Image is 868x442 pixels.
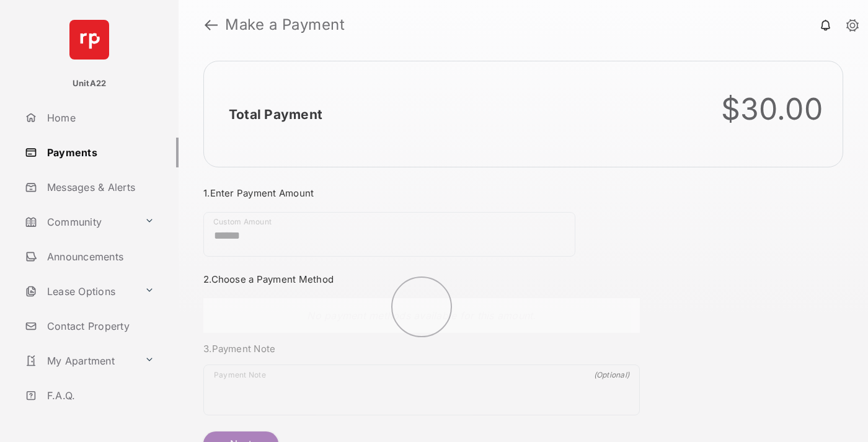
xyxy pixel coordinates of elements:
[20,311,179,341] a: Contact Property
[20,207,139,237] a: Community
[20,381,179,410] a: F.A.Q.
[203,187,640,199] h3: 1. Enter Payment Amount
[20,103,179,133] a: Home
[229,107,322,122] h2: Total Payment
[20,346,139,376] a: My Apartment
[225,17,345,32] strong: Make a Payment
[203,273,640,285] h3: 2. Choose a Payment Method
[69,20,109,60] img: svg+xml;base64,PHN2ZyB4bWxucz0iaHR0cDovL3d3dy53My5vcmcvMjAwMC9zdmciIHdpZHRoPSI2NCIgaGVpZ2h0PSI2NC...
[20,138,179,167] a: Payments
[20,242,179,272] a: Announcements
[73,77,107,90] p: UnitA22
[20,172,179,202] a: Messages & Alerts
[203,343,640,355] h3: 3. Payment Note
[20,276,139,306] a: Lease Options
[721,91,823,127] div: $30.00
